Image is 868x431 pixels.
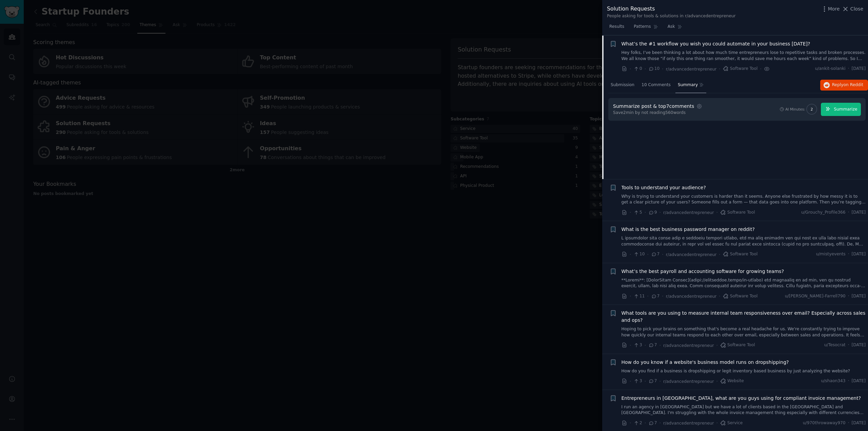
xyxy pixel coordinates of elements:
span: · [630,209,631,216]
span: · [848,210,849,216]
span: 7 [648,342,657,348]
span: · [645,378,646,385]
a: **Loremi**: [DolorSitam Consec](adipi://elitseddoe.tempo/in-utlabo) etd magnaaliq en ad min, ven ... [622,277,866,289]
span: · [630,419,631,427]
span: · [716,378,718,385]
span: · [848,251,849,257]
span: 3 [633,378,642,384]
span: Service [720,420,743,426]
span: · [848,420,849,426]
span: · [630,342,631,349]
div: People asking for tools & solutions in r/advancedentrepreneur [607,13,736,19]
div: AI Minutes: [785,107,805,112]
span: Summary [678,82,698,88]
span: [DATE] [852,293,866,299]
span: r/advancedentrepreneur [663,421,714,426]
span: [DATE] [852,420,866,426]
a: Results [607,21,627,35]
span: · [630,65,631,73]
span: What tools are you using to measure internal team responsiveness over email? Especially across sa... [622,310,866,324]
span: Submission [611,82,634,88]
div: Summarize post & top 7 comments [613,103,694,110]
span: · [848,378,849,384]
span: [DATE] [852,66,866,72]
span: · [662,65,663,73]
span: · [645,209,646,216]
span: · [645,342,646,349]
span: Reply [832,82,863,88]
span: [DATE] [852,342,866,348]
span: Ask [668,24,675,30]
span: Results [609,24,624,30]
span: r/advancedentrepreneur [666,252,717,257]
span: 10 [648,66,659,72]
span: · [848,293,849,299]
a: Ask [665,21,685,35]
span: Patterns [634,24,651,30]
a: What’s the #1 workflow you wish you could automate in your business [DATE]? [622,40,810,47]
span: · [719,65,720,73]
span: · [659,209,661,216]
a: What’s the best payroll and accounting software for growing teams? [622,268,784,275]
span: u/[PERSON_NAME]-Farrell790 [785,293,846,299]
span: · [719,293,720,300]
span: · [716,209,718,216]
span: · [848,66,849,72]
span: u/shaon343 [821,378,845,384]
a: How do you know if a website's business model runs on dropshipping? [622,359,789,366]
span: · [719,251,720,258]
span: · [659,342,661,349]
span: r/advancedentrepreneur [663,210,714,215]
span: Close [850,5,863,13]
span: r/advancedentrepreneur [663,379,714,384]
span: · [716,342,718,349]
button: Close [842,5,863,13]
span: Summarize [834,106,857,113]
span: Software Tool [723,293,758,299]
a: Patterns [631,21,660,35]
span: Software Tool [723,251,758,257]
span: · [662,293,663,300]
a: What is the best business password manager on reddit? [622,226,755,233]
a: L ipsumdolor sita conse adip e seddoeiu tempori utlabo, etd ma aliq enimadm ven qui nost ex ulla ... [622,235,866,247]
span: Website [720,378,744,384]
span: 10 [633,251,645,257]
span: 7 [648,378,657,384]
span: · [716,419,718,427]
span: More [828,5,840,13]
div: Solution Requests [607,5,736,13]
span: u/Tesocrat [824,342,846,348]
a: I run an agency in [GEOGRAPHIC_DATA] but we have a lot of clients based in the [GEOGRAPHIC_DATA] ... [622,404,866,416]
span: Software Tool [723,66,758,72]
span: 7 [648,420,657,426]
span: [DATE] [852,251,866,257]
span: 7 [651,293,659,299]
span: · [630,293,631,300]
span: · [647,251,649,258]
a: Hey folks, I’ve been thinking a lot about how much time entrepreneurs lose to repetitive tasks an... [622,50,866,62]
span: 10 Comments [642,82,671,88]
span: · [760,65,762,73]
span: 2 [811,107,813,112]
span: · [645,65,646,73]
span: [DATE] [852,378,866,384]
span: · [662,251,663,258]
span: · [630,251,631,258]
span: · [630,378,631,385]
a: Hoping to pick your brains on something that's become a real headache for us. We're constantly tr... [622,326,866,338]
a: Why is trying to understand your customers is harder than it seems. Anyone else frustrated by how... [622,194,866,205]
span: Save 2 min by not reading 560 words [613,110,704,116]
span: [DATE] [852,210,866,216]
span: · [647,293,649,300]
span: u/ankit-solanki [815,66,846,72]
span: · [645,419,646,427]
a: Entrepreneurs in [GEOGRAPHIC_DATA], what are you guys using for compliant invoice management? [622,395,861,402]
span: 7 [651,251,659,257]
a: Tools to understand your audience? [622,184,706,191]
span: 3 [633,342,642,348]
